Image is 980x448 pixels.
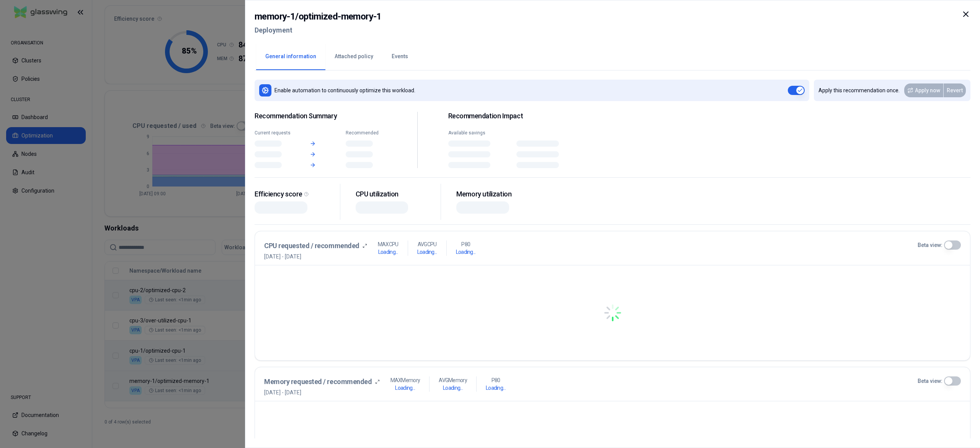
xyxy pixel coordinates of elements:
[395,384,415,392] h1: Loading...
[486,384,506,392] h1: Loading...
[918,377,942,385] label: Beta view:
[382,43,417,70] button: Events
[325,43,382,70] button: Attached policy
[448,130,512,136] div: Available savings
[417,248,437,256] h1: Loading...
[264,389,380,396] span: [DATE] - [DATE]
[448,112,580,121] h2: Recommendation Impact
[378,248,398,256] h1: Loading...
[264,253,367,260] span: [DATE] - [DATE]
[274,87,415,94] p: Enable automation to continuously optimize this workload.
[378,240,399,248] p: MAX CPU
[918,241,942,249] label: Beta view:
[264,376,372,387] h3: Memory requested / recommended
[443,384,463,392] h1: Loading...
[356,190,435,199] div: CPU utilization
[255,23,382,37] h2: Deployment
[390,376,420,384] p: MAX Memory
[418,240,437,248] p: AVG CPU
[255,130,296,136] div: Current requests
[492,376,500,384] p: P80
[255,112,387,121] span: Recommendation Summary
[346,130,387,136] div: Recommended
[255,190,334,199] div: Efficiency score
[255,10,382,23] h2: memory-1 / optimized-memory-1
[439,376,467,384] p: AVG Memory
[456,248,476,256] h1: Loading...
[256,43,325,70] button: General information
[456,190,536,199] div: Memory utilization
[818,87,900,94] p: Apply this recommendation once.
[264,240,359,251] h3: CPU requested / recommended
[461,240,470,248] p: P80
